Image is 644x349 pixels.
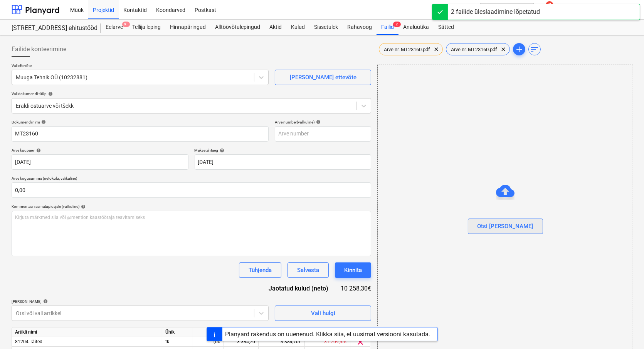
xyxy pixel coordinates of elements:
button: Otsi [PERSON_NAME] [468,219,543,234]
a: Alltöövõtulepingud [210,20,265,35]
div: Dokumendi nimi [12,120,269,125]
span: help [35,148,41,153]
a: Rahavoog [343,20,377,35]
div: [PERSON_NAME] ettevõte [290,72,356,82]
div: 2 failide üleslaadimine lõpetatud [451,7,540,17]
span: help [79,204,86,209]
input: Dokumendi nimi [12,126,269,142]
span: 2 [393,22,401,27]
div: 10 258,30€ [341,284,371,293]
input: Arve kogusumma (netokulu, valikuline) [12,182,371,198]
a: Sissetulek [309,20,343,35]
div: Jaotatud kulud (neto) [262,284,341,293]
button: Kinnita [335,262,371,278]
a: Sätted [434,20,459,35]
div: 1,00 [196,337,220,347]
div: Kommentaar raamatupidajale (valikuline) [12,204,371,209]
span: clear [432,45,441,54]
span: clear [499,45,508,54]
a: Tellija leping [128,20,165,35]
a: Eelarve9+ [101,20,128,35]
span: add [515,45,524,54]
div: Eelarve [101,20,128,35]
div: Otsi [PERSON_NAME] [478,221,533,231]
div: Kinnita [344,265,362,275]
div: Vali hulgi [311,308,335,318]
div: Failid [377,20,399,35]
a: Aktid [265,20,286,35]
a: Failid2 [377,20,399,35]
div: Salvesta [297,265,319,275]
p: Arve kogusumma (netokulu, valikuline) [12,176,371,182]
button: [PERSON_NAME] ettevõte [275,70,371,85]
div: Planyard rakendus on uuenenud. Klikka siia, et uusimat versiooni kasutada. [225,331,430,338]
div: Vali dokumendi tüüp [12,91,371,96]
div: Arve nr. MT23160.pdf [379,43,443,55]
div: [STREET_ADDRESS] ehitustööd [12,24,92,32]
span: 81204 Täited [15,339,42,344]
div: tk [162,337,193,347]
iframe: Chat Widget [605,312,644,349]
input: Arve kuupäeva pole määratud. [12,154,188,170]
p: Vali ettevõte [12,63,269,70]
span: sort [530,45,539,54]
a: Hinnapäringud [165,20,210,35]
div: Maksetähtaeg [195,148,372,153]
div: [PERSON_NAME] [12,299,269,304]
span: help [314,120,321,124]
div: 3 384,70€ [259,337,305,347]
div: Arve number (valikuline) [275,120,371,125]
span: help [42,299,48,304]
a: Analüütika [399,20,434,35]
button: Tühjenda [239,262,281,278]
span: help [219,148,225,153]
span: Arve nr. MT23160.pdf [379,47,435,52]
span: help [40,120,46,124]
span: Failide konteerimine [12,45,66,54]
div: Arve kuupäev [12,148,188,153]
div: Tühjenda [249,265,272,275]
span: Arve nr. MT23160.pdf [446,47,502,52]
input: Tähtaega pole määratud [195,154,372,170]
input: Arve number [275,126,371,142]
div: -31 709,55€ [305,337,351,347]
span: help [47,92,53,96]
div: Arve nr. MT23160.pdf [446,43,510,55]
span: 9+ [122,22,130,27]
div: 3 384,70 [227,337,255,347]
button: Vali hulgi [275,306,371,321]
button: Salvesta [288,262,329,278]
span: clear [356,337,365,347]
a: Kulud [286,20,309,35]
